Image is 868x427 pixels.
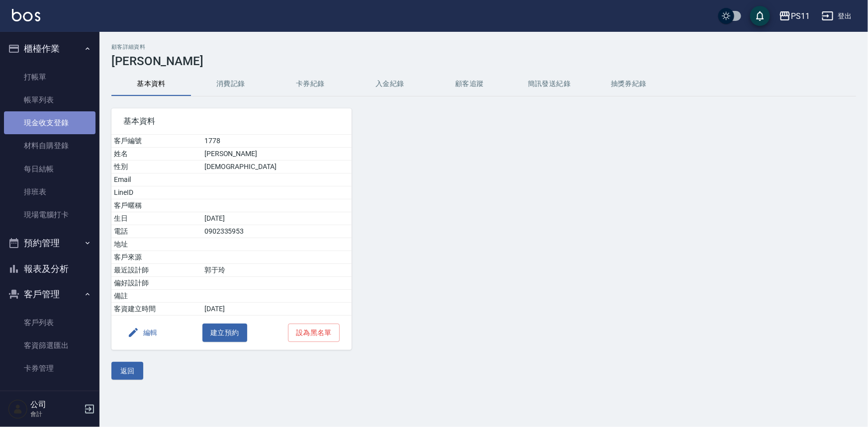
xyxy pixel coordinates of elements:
[4,384,96,410] button: 行銷工具
[4,230,96,256] button: 預約管理
[4,180,96,203] a: 排班表
[202,148,352,161] td: [PERSON_NAME]
[111,161,202,173] td: 性別
[111,186,202,199] td: LineID
[589,72,669,96] button: 抽獎券紀錄
[111,303,202,316] td: 客資建立時間
[4,88,96,111] a: 帳單列表
[30,400,81,410] h5: 公司
[288,324,340,342] button: 設為黑名單
[202,303,352,316] td: [DATE]
[4,158,96,180] a: 每日結帳
[202,225,352,238] td: 0902335953
[202,264,352,277] td: 郭于玲
[111,173,202,186] td: Email
[202,324,247,342] button: 建立預約
[202,135,352,148] td: 1778
[4,66,96,88] a: 打帳單
[4,334,96,357] a: 客資篩選匯出
[111,199,202,212] td: 客戶暱稱
[123,116,340,126] span: 基本資料
[111,44,856,50] h2: 顧客詳細資料
[111,238,202,251] td: 地址
[111,212,202,225] td: 生日
[111,277,202,290] td: 偏好設計師
[509,72,589,96] button: 簡訊發送紀錄
[30,410,81,419] p: 會計
[4,256,96,282] button: 報表及分析
[111,362,143,380] button: 返回
[8,399,28,419] img: Person
[775,6,814,26] button: PS11
[111,72,191,96] button: 基本資料
[111,264,202,277] td: 最近設計師
[202,161,352,173] td: [DEMOGRAPHIC_DATA]
[111,251,202,264] td: 客戶來源
[4,111,96,134] a: 現金收支登錄
[4,36,96,62] button: 櫃檯作業
[4,281,96,307] button: 客戶管理
[430,72,509,96] button: 顧客追蹤
[12,9,40,21] img: Logo
[111,54,856,68] h3: [PERSON_NAME]
[271,72,350,96] button: 卡券紀錄
[4,203,96,226] a: 現場電腦打卡
[791,10,810,22] div: PS11
[111,148,202,161] td: 姓名
[123,324,162,342] button: 編輯
[202,212,352,225] td: [DATE]
[111,290,202,303] td: 備註
[191,72,271,96] button: 消費記錄
[818,7,856,25] button: 登出
[111,135,202,148] td: 客戶編號
[4,311,96,334] a: 客戶列表
[750,6,770,26] button: save
[4,357,96,380] a: 卡券管理
[111,225,202,238] td: 電話
[350,72,430,96] button: 入金紀錄
[4,134,96,157] a: 材料自購登錄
